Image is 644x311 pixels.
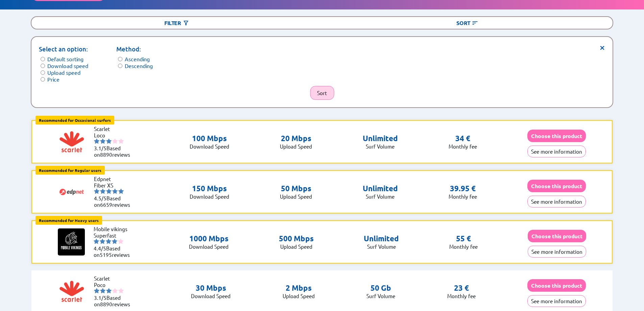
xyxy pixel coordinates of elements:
a: See more information [528,248,586,255]
p: 50 Gb [366,283,395,293]
span: 6659 [100,201,112,208]
b: Recommended for Heavy users [39,218,99,223]
p: Method: [116,44,153,54]
label: Ascending [125,55,150,62]
img: starnr1 [94,239,99,244]
li: Edpnet [94,176,135,182]
p: 2 Mbps [283,283,315,293]
b: Recommended for Occasional surfers [39,117,111,123]
img: starnr5 [118,188,124,194]
p: 50 Mbps [280,184,312,193]
img: starnr2 [100,138,105,144]
a: Choose this product [527,282,586,289]
img: starnr2 [100,239,105,244]
p: Unlimited [363,134,398,143]
p: 30 Mbps [191,283,231,293]
button: See more information [527,146,586,157]
span: 4.4/5 [94,245,106,251]
p: 1000 Mbps [189,234,229,243]
img: starnr5 [118,288,124,293]
p: 20 Mbps [280,134,312,143]
img: starnr2 [100,288,105,293]
p: Upload Speed [283,293,315,299]
img: starnr4 [112,288,118,293]
p: Monthly fee [447,293,476,299]
img: starnr3 [106,239,111,244]
button: Choose this product [527,279,586,292]
img: Button open the filtering menu [183,20,189,26]
button: See more information [527,295,586,307]
p: 23 € [454,283,469,293]
img: Logo of Mobile vikings [58,228,85,256]
img: starnr1 [94,138,99,144]
img: starnr4 [112,138,118,144]
img: Button open the sorting menu [472,20,478,26]
img: starnr1 [94,188,99,194]
p: Upload Speed [280,193,312,200]
label: Download speed [47,62,88,69]
b: Recommended for Regular users [39,168,101,173]
p: Download Speed [190,193,229,200]
p: Unlimited [363,184,398,193]
a: See more information [527,198,586,205]
p: Surf Volume [364,243,399,250]
button: Choose this product [528,230,586,242]
a: Choose this product [527,133,586,139]
p: Select an option: [39,44,88,54]
li: Superfast [94,232,134,239]
span: 3.1/5 [94,145,106,151]
a: See more information [527,298,586,304]
p: 34 € [455,134,470,143]
li: Scarlet [94,275,135,282]
p: Download Speed [190,143,229,150]
li: Loco [94,132,135,138]
span: 3.1/5 [94,294,106,301]
label: Descending [125,62,153,69]
img: starnr1 [94,288,99,293]
span: 8890 [100,151,112,158]
label: Price [47,76,59,83]
button: See more information [528,246,586,258]
label: Default sorting [47,55,84,62]
p: 150 Mbps [190,184,229,193]
a: Choose this product [528,233,586,239]
img: starnr3 [106,288,112,293]
p: Surf Volume [363,143,398,150]
div: Sort [322,17,613,29]
button: Choose this product [527,130,586,142]
label: Upload speed [47,69,80,76]
a: See more information [527,148,586,155]
p: Monthly fee [449,243,478,250]
li: Based on reviews [94,145,135,158]
p: Upload Speed [279,243,314,250]
img: starnr5 [118,138,124,144]
li: Scarlet [94,126,135,132]
p: 100 Mbps [190,134,229,143]
p: Surf Volume [366,293,395,299]
li: Poco [94,282,135,288]
p: Upload Speed [280,143,312,150]
p: Unlimited [364,234,399,243]
img: starnr5 [118,239,123,244]
p: Surf Volume [363,193,398,200]
button: Sort [310,86,334,100]
p: Monthly fee [449,193,477,200]
span: 4.5/5 [94,195,106,201]
img: Logo of Scarlet [58,128,85,155]
span: 5195 [100,251,112,258]
p: Download Speed [191,293,231,299]
p: Download Speed [189,243,229,250]
span: 8890 [100,301,112,307]
img: starnr3 [106,188,112,194]
li: Mobile vikings [94,226,134,232]
p: Monthly fee [449,143,477,150]
img: starnr2 [100,188,105,194]
li: Based on reviews [94,294,135,307]
img: starnr4 [112,188,118,194]
button: See more information [527,196,586,207]
button: Choose this product [527,180,586,192]
li: Based on reviews [94,245,134,258]
img: Logo of Edpnet [58,178,85,205]
p: 39.95 € [450,184,476,193]
img: Logo of Scarlet [58,278,85,305]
